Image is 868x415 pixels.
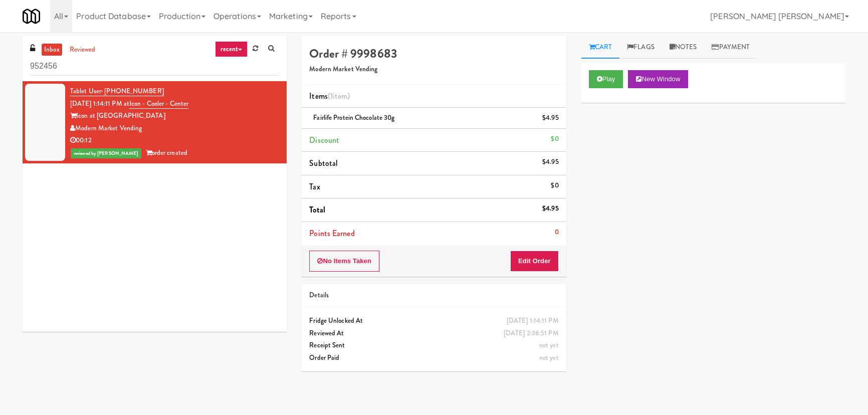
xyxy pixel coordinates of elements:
input: Search vision orders [30,57,279,76]
div: Fridge Unlocked At [309,315,558,327]
div: Modern Market Vending [70,122,279,135]
a: recent [215,41,248,57]
ng-pluralize: item [333,90,347,102]
span: Total [309,204,325,216]
span: Tax [309,181,320,192]
button: No Items Taken [309,251,379,272]
div: $4.95 [542,156,559,168]
a: inbox [42,44,62,56]
a: Payment [704,36,757,59]
div: Details [309,289,558,302]
span: Points Earned [309,228,354,239]
div: 00:12 [70,134,279,147]
span: not yet [539,340,559,350]
div: $4.95 [542,112,559,124]
span: not yet [539,353,559,362]
a: Tablet User· [PHONE_NUMBER] [70,86,164,96]
button: Play [589,70,623,88]
div: $0 [551,179,558,192]
a: Cart [581,36,620,59]
span: Subtotal [309,157,338,169]
div: [DATE] 2:38:51 PM [504,327,559,340]
div: [DATE] 1:14:11 PM [507,315,559,327]
button: New Window [628,70,688,88]
span: order created [146,148,187,157]
div: $0 [551,133,558,145]
span: reviewed by [PERSON_NAME] [71,148,141,158]
div: Receipt Sent [309,339,558,352]
span: Fairlife Protein Chocolate 30g [313,113,394,122]
span: Discount [309,134,339,146]
a: reviewed [67,44,98,56]
a: Flags [619,36,662,59]
div: Order Paid [309,352,558,364]
h5: Modern Market Vending [309,66,558,73]
img: Micromart [23,8,40,25]
span: Items [309,90,350,102]
div: Icon at [GEOGRAPHIC_DATA] [70,110,279,122]
a: Notes [662,36,705,59]
a: Icon - Cooler - Center [129,99,188,109]
span: · [PHONE_NUMBER] [101,86,164,96]
button: Edit Order [510,251,559,272]
div: 0 [555,226,559,239]
h4: Order # 9998683 [309,47,558,60]
div: $4.95 [542,202,559,215]
li: Tablet User· [PHONE_NUMBER][DATE] 1:14:11 PM atIcon - Cooler - CenterIcon at [GEOGRAPHIC_DATA]Mod... [23,81,287,163]
div: Reviewed At [309,327,558,340]
span: (1 ) [328,90,350,102]
span: [DATE] 1:14:11 PM at [70,99,129,108]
